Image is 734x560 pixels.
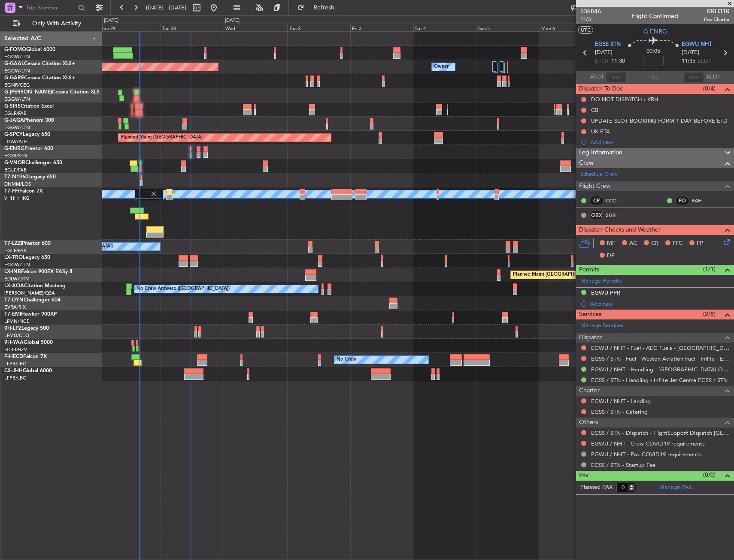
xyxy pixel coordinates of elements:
span: G-SPCY [4,132,23,137]
button: UTC [578,26,593,34]
div: Mon 6 [540,24,603,31]
span: 9H-LPZ [4,326,21,331]
div: OBX [589,211,604,220]
a: G-[PERSON_NAME]Cessna Citation XLS [4,90,100,95]
span: 00:05 [646,47,660,56]
a: [PERSON_NAME]/QSA [4,290,55,296]
a: EGGW/LTN [4,96,30,102]
span: Dispatch To-Dos [579,84,622,94]
a: LX-AOACitation Mustang [4,283,66,289]
a: G-GAALCessna Citation XLS+ [4,61,75,66]
a: LX-TROLegacy 650 [4,255,50,260]
a: EGWU / NHT - Pax COVID19 requirements [591,451,701,458]
span: ATOT [590,73,604,81]
span: G-ENRG [643,27,667,36]
span: (0/4) [703,84,716,93]
a: EGSS / STN - Catering [591,408,648,415]
span: ETOT [595,57,609,66]
input: --:-- [606,72,627,82]
div: Mon 29 [97,24,161,31]
span: EGWU NHT [682,40,712,49]
a: T7-N1960Legacy 650 [4,175,56,180]
span: F-HECD [4,354,23,359]
img: gray-close.svg [150,190,158,198]
span: FFC [673,239,682,248]
div: EGWU PPR [591,289,620,296]
a: FCBB/BZV [4,346,27,353]
div: Planned Maint [GEOGRAPHIC_DATA] ([GEOGRAPHIC_DATA]) [513,268,648,281]
span: ELDT [698,57,711,66]
a: EGWU / NHT - Handling - [GEOGRAPHIC_DATA] Ops EGWU/[GEOGRAPHIC_DATA] [591,366,730,373]
span: T7-FFI [4,189,19,194]
a: F-HECDFalcon 7X [4,354,47,359]
a: EGGW/LTN [4,54,30,60]
a: CCC [606,197,625,205]
button: Refresh [293,1,345,15]
a: G-SPCYLegacy 650 [4,132,50,137]
span: CR [651,239,658,248]
a: EGLF/FAB [4,110,27,117]
a: Manage Services [580,322,623,330]
div: Sat 4 [413,24,476,31]
a: EVRA/RIX [4,304,26,310]
span: KRH31R [704,7,730,16]
span: EGSS STN [595,40,621,49]
a: T7-DYNChallenger 604 [4,298,61,303]
span: Crew [579,158,594,168]
span: Charter [579,386,600,396]
div: Tue 30 [161,24,224,31]
span: 11:35 [682,57,695,66]
span: 9H-YAA [4,340,24,345]
span: LX-AOA [4,283,24,289]
span: Permits [579,265,599,275]
span: G-SIRS [4,104,21,109]
span: LX-TRO [4,255,23,260]
span: (0/0) [703,470,716,479]
span: P1/3 [580,16,601,23]
a: G-FOMOGlobal 6000 [4,47,55,52]
span: ALDT [706,73,720,81]
div: [DATE] [104,17,118,24]
span: AC [629,239,637,248]
span: T7-DYN [4,298,24,303]
span: G-FOMO [4,47,26,52]
a: EGWU / NHT - Fuel - AEG Fuels - [GEOGRAPHIC_DATA] / [GEOGRAPHIC_DATA] [591,344,730,352]
a: EGSS / STN - Handling - Inflite Jet Centre EGSS / STN [591,376,728,384]
span: FP [697,239,703,248]
a: CS-JHHGlobal 6000 [4,368,52,373]
a: EGWU / NHT - Landing [591,397,651,405]
div: No Crew Antwerp ([GEOGRAPHIC_DATA]) [136,283,230,295]
span: G-ENRG [4,146,24,151]
span: MF [607,239,615,248]
span: G-GAAL [4,61,24,66]
div: Flight Confirmed [632,12,678,21]
div: Add new [590,138,730,146]
div: Owner [434,60,449,73]
span: LX-INB [4,269,21,274]
span: [DATE] [595,48,613,57]
a: EGWU / NHT - Crew COVID19 requirements [591,440,705,447]
span: [DATE] - [DATE] [146,4,186,12]
span: G-VNOR [4,160,25,166]
div: Fri 3 [350,24,413,31]
a: EGLF/FAB [4,167,27,173]
a: RAH [692,197,711,205]
a: LFMD/CEQ [4,332,29,339]
div: Wed 1 [224,24,287,31]
span: T7-LZZI [4,241,22,246]
a: VHHH/HKG [4,195,30,202]
a: 9H-LPZLegacy 500 [4,326,49,331]
a: G-ENRGPraetor 600 [4,146,53,151]
span: Pax [579,471,588,481]
span: G-[PERSON_NAME] [4,90,52,95]
a: G-GARECessna Citation XLS+ [4,75,75,81]
span: Flight Crew [579,181,611,191]
span: [DATE] [682,48,699,57]
span: Dispatch [579,333,603,343]
span: (2/8) [703,310,716,319]
span: Others [579,418,598,428]
a: EGSS/STN [4,153,27,159]
a: EGGW/LTN [4,68,30,74]
span: CS-JHH [4,368,23,373]
div: UPDATE SLOT BOOKING FORM 1 DAY BEFORE ETD [591,117,728,124]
